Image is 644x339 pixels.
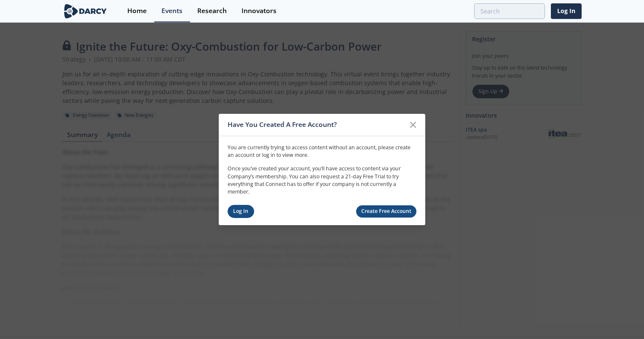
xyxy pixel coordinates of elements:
[228,117,405,133] div: Have You Created A Free Account?
[474,3,545,19] input: Advanced Search
[62,4,108,19] img: logo-wide.svg
[356,205,417,218] a: Create Free Account
[197,8,227,14] div: Research
[228,143,416,159] p: You are currently trying to access content without an account, please create an account or log in...
[551,3,582,19] a: Log In
[228,205,254,218] a: Log In
[228,165,416,196] p: Once you’ve created your account, you’ll have access to content via your Company’s membership. Yo...
[127,8,147,14] div: Home
[241,8,276,14] div: Innovators
[161,8,182,14] div: Events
